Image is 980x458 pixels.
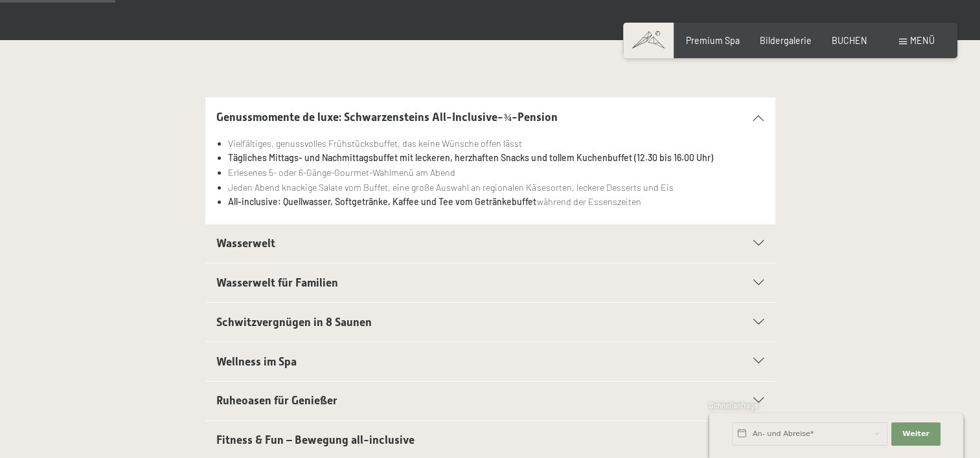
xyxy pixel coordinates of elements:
[216,276,338,289] span: Wasserwelt für Familien
[832,35,867,46] a: BUCHEN
[216,394,337,407] span: Ruheoasen für Genießer
[709,401,758,409] span: Schnellanfrage
[228,166,764,180] li: Erlesenes 5- oder 6-Gänge-Gourmet-Wahlmenü am Abend
[216,355,297,368] span: Wellness im Spa
[760,35,812,46] a: Bildergalerie
[891,422,940,446] button: Weiter
[686,35,740,46] a: Premium Spa
[910,35,935,46] span: Menü
[228,136,764,151] li: Vielfältiges, genussvolles Frühstücksbuffet, das keine Wünsche offen lässt
[216,111,558,124] span: Genussmomente de luxe: Schwarzensteins All-Inclusive-¾-Pension
[216,433,415,446] span: Fitness & Fun – Bewegung all-inclusive
[228,180,764,195] li: Jeden Abend knackige Salate vom Buffet, eine große Auswahl an regionalen Käsesorten, leckere Dess...
[216,316,372,329] span: Schwitzvergnügen in 8 Saunen
[902,429,929,439] span: Weiter
[228,152,712,163] strong: Tägliches Mittags- und Nachmittagsbuffet mit leckeren, herzhaften Snacks und tollem Kuchenbuffet ...
[228,195,764,210] li: während der Essenszeiten
[228,196,536,207] strong: All-inclusive: Quellwasser, Softgetränke, Kaffee und Tee vom Getränkebuffet
[216,237,275,250] span: Wasserwelt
